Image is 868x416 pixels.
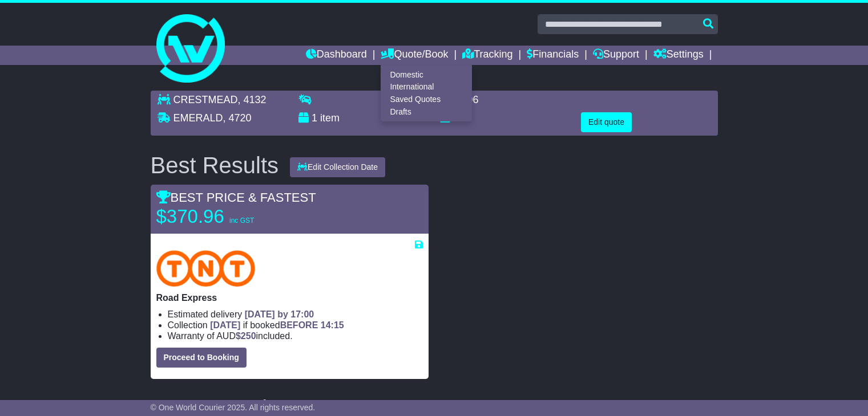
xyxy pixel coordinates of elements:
[173,94,238,105] span: CRESTMEAD
[145,153,285,178] div: Best Results
[223,112,252,124] span: , 4720
[381,93,471,106] a: Saved Quotes
[156,250,256,287] img: TNT Domestic: Road Express
[306,46,367,65] a: Dashboard
[173,112,223,124] span: EMERALD
[280,320,318,330] span: BEFORE
[168,309,423,320] li: Estimated delivery
[156,205,299,228] p: $370.96
[312,112,317,124] span: 1
[381,81,471,93] a: International
[453,112,470,124] span: 480
[381,105,471,118] a: Drafts
[168,331,423,341] li: Warranty of AUD included.
[238,94,267,105] span: , 4132
[527,46,579,65] a: Financials
[593,46,639,65] a: Support
[381,65,472,121] div: Quote/Book
[245,309,314,319] span: [DATE] by 17:00
[229,217,254,225] span: inc GST
[581,112,632,132] button: Edit quote
[381,68,471,81] a: Domestic
[241,331,256,341] span: 250
[321,320,344,330] span: 14:15
[653,46,704,65] a: Settings
[290,157,385,177] button: Edit Collection Date
[156,190,316,205] span: BEST PRICE & FASTEST
[156,292,423,303] p: Road Express
[381,46,448,65] a: Quote/Book
[210,320,240,330] span: [DATE]
[462,46,512,65] a: Tracking
[210,320,344,330] span: if booked
[168,320,423,331] li: Collection
[320,112,340,124] span: item
[156,348,247,368] button: Proceed to Booking
[236,331,256,341] span: $
[151,403,316,412] span: © One World Courier 2025. All rights reserved.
